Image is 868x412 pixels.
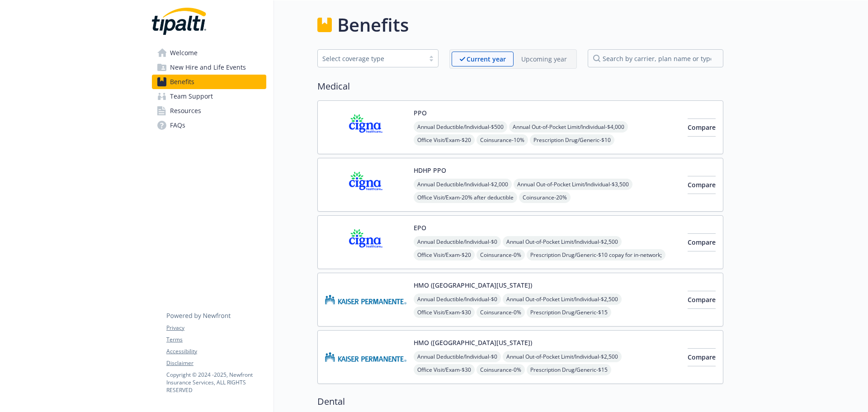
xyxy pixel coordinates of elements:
span: Coinsurance - 0% [476,364,525,375]
span: Prescription Drug/Generic - $10 copay for in-network; [527,249,665,260]
h2: Dental [317,395,723,408]
span: Welcome [170,46,198,60]
img: CIGNA carrier logo [325,223,406,261]
a: FAQs [152,118,266,133]
span: Annual Out-of-Pocket Limit/Individual - $2,500 [503,236,622,247]
span: Team Support [170,89,213,104]
span: Prescription Drug/Generic - $15 [527,307,611,318]
span: Annual Deductible/Individual - $500 [414,121,507,133]
span: Office Visit/Exam - $30 [414,364,475,375]
button: Compare [688,233,716,251]
span: Office Visit/Exam - $20 [414,249,475,260]
img: CIGNA carrier logo [325,166,406,204]
span: Benefits [170,75,194,89]
img: Kaiser Permanente Insurance Company carrier logo [325,338,406,376]
a: Accessibility [166,347,266,355]
span: Prescription Drug/Generic - $10 [530,134,614,146]
h2: Medical [317,80,723,93]
a: Resources [152,104,266,118]
span: Annual Out-of-Pocket Limit/Individual - $2,500 [503,294,622,305]
span: Compare [688,295,716,304]
span: Coinsurance - 10% [476,134,528,146]
span: Compare [688,180,716,189]
span: Office Visit/Exam - $20 [414,134,475,146]
h1: Benefits [337,11,409,38]
button: Compare [688,118,716,137]
input: search by carrier, plan name or type [588,49,723,67]
span: Annual Out-of-Pocket Limit/Individual - $3,500 [514,179,632,190]
span: Office Visit/Exam - 20% after deductible [414,192,517,203]
button: HMO ([GEOGRAPHIC_DATA][US_STATE]) [414,338,532,347]
span: Annual Deductible/Individual - $0 [414,294,501,305]
img: Kaiser Permanente Insurance Company carrier logo [325,280,406,319]
span: Coinsurance - 0% [476,249,525,260]
span: Office Visit/Exam - $30 [414,307,475,318]
span: Resources [170,104,201,118]
img: CIGNA carrier logo [325,108,406,147]
span: Coinsurance - 0% [476,307,525,318]
button: HDHP PPO [414,166,446,175]
p: Upcoming year [521,54,567,64]
a: Benefits [152,75,266,89]
span: Annual Out-of-Pocket Limit/Individual - $2,500 [503,351,622,362]
a: Welcome [152,46,266,60]
p: Copyright © 2024 - 2025 , Newfront Insurance Services, ALL RIGHTS RESERVED [166,371,266,394]
button: EPO [414,223,426,232]
p: Current year [467,54,506,64]
span: New Hire and Life Events [170,60,246,75]
span: Compare [688,353,716,361]
a: Team Support [152,89,266,104]
span: Compare [688,238,716,246]
a: Privacy [166,324,266,332]
span: Prescription Drug/Generic - $15 [527,364,611,375]
span: Annual Deductible/Individual - $0 [414,236,501,247]
a: Disclaimer [166,359,266,367]
span: Compare [688,123,716,132]
span: FAQs [170,118,185,133]
button: HMO ([GEOGRAPHIC_DATA][US_STATE]) [414,280,532,290]
button: Compare [688,348,716,366]
a: Terms [166,336,266,344]
span: Coinsurance - 20% [519,192,571,203]
span: Annual Out-of-Pocket Limit/Individual - $4,000 [509,121,628,133]
a: New Hire and Life Events [152,60,266,75]
span: Annual Deductible/Individual - $2,000 [414,179,512,190]
button: Compare [688,291,716,309]
span: Annual Deductible/Individual - $0 [414,351,501,362]
button: Compare [688,176,716,194]
button: PPO [414,108,427,118]
div: Select coverage type [322,54,420,63]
